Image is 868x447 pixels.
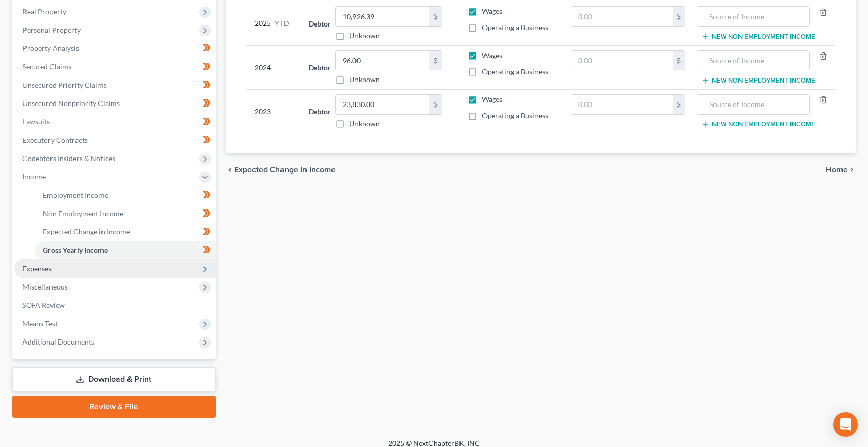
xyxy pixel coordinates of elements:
span: YTD [275,18,289,29]
span: Home [826,166,848,174]
span: Income [22,172,46,181]
span: Operating a Business [482,67,548,76]
a: Gross Yearly Income [35,241,216,259]
span: Operating a Business [482,111,548,120]
input: 0.00 [571,7,673,26]
div: $ [673,51,685,70]
div: 2025 [254,6,292,41]
input: 0.00 [571,95,673,114]
span: Personal Property [22,25,81,34]
button: New Non Employment Income [702,76,815,85]
a: SOFA Review [14,296,216,314]
span: Means Test [22,319,58,328]
span: Wages [482,7,502,15]
span: Lawsuits [22,117,50,126]
a: Review & File [12,396,216,418]
span: Additional Documents [22,337,94,346]
span: Expected Change in Income [43,227,130,236]
a: Executory Contracts [14,131,216,149]
input: Source of Income [702,51,804,70]
span: Gross Yearly Income [43,246,108,254]
a: Property Analysis [14,39,216,58]
label: Debtor [309,18,331,29]
div: $ [429,51,442,70]
button: New Non Employment Income [702,120,815,128]
a: Unsecured Priority Claims [14,76,216,94]
a: Download & Print [12,367,216,391]
span: Employment Income [43,191,108,199]
div: Open Intercom Messenger [833,412,858,437]
span: Codebtors Insiders & Notices [22,154,115,163]
span: Expenses [22,264,52,273]
div: $ [673,95,685,114]
div: 2023 [254,94,292,129]
div: $ [673,7,685,26]
span: Wages [482,51,502,60]
input: Source of Income [702,95,804,114]
span: Executory Contracts [22,136,88,144]
i: chevron_left [226,166,234,174]
input: 0.00 [571,51,673,70]
input: Source of Income [702,7,804,26]
a: Expected Change in Income [35,223,216,241]
a: Lawsuits [14,113,216,131]
label: Unknown [349,31,380,41]
span: Unsecured Priority Claims [22,81,107,89]
span: Secured Claims [22,62,71,71]
span: Non Employment Income [43,209,123,218]
label: Debtor [309,106,331,117]
i: chevron_right [848,166,856,174]
input: 0.00 [336,95,429,114]
a: Non Employment Income [35,204,216,223]
span: Property Analysis [22,44,79,52]
label: Debtor [309,62,331,73]
span: Unsecured Nonpriority Claims [22,99,120,108]
span: Real Property [22,7,66,16]
a: Employment Income [35,186,216,204]
button: chevron_left Expected Change in Income [226,166,336,174]
div: $ [429,95,442,114]
span: Expected Change in Income [234,166,336,174]
span: Wages [482,95,502,103]
a: Unsecured Nonpriority Claims [14,94,216,113]
input: 0.00 [336,51,429,70]
span: SOFA Review [22,301,65,309]
button: New Non Employment Income [702,33,815,41]
a: Secured Claims [14,58,216,76]
label: Unknown [349,74,380,85]
span: Miscellaneous [22,282,68,291]
span: Operating a Business [482,23,548,32]
label: Unknown [349,119,380,129]
div: $ [429,7,442,26]
div: 2024 [254,50,292,85]
button: Home chevron_right [826,166,856,174]
input: 0.00 [336,7,429,26]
